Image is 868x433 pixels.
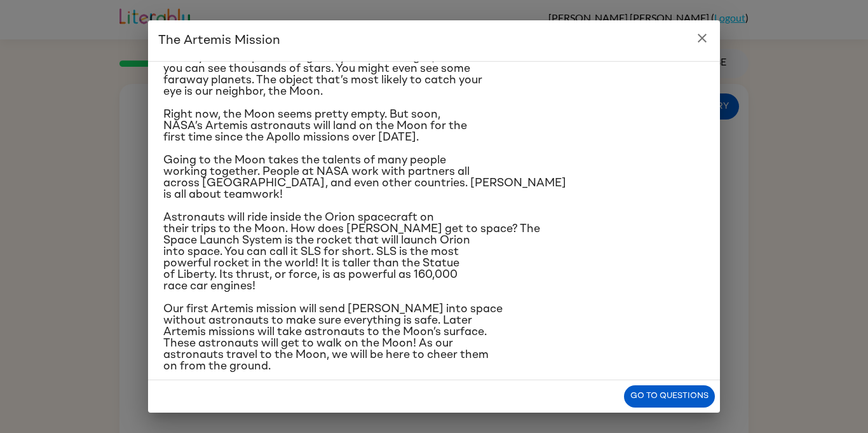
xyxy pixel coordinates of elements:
span: Right now, the Moon seems pretty empty. But soon, NASA’s Artemis astronauts will land on the Moon... [163,109,467,143]
span: When you look up at the night sky on a clear night, you can see thousands of stars. You might eve... [163,52,482,97]
button: close [689,25,715,51]
h2: The Artemis Mission [148,20,720,61]
span: Our first Artemis mission will send [PERSON_NAME] into space without astronauts to make sure ever... [163,303,503,372]
span: Going to the Moon takes the talents of many people working together. People at NASA work with par... [163,155,566,200]
span: Astronauts will ride inside the Orion spacecraft on their trips to the Moon. How does [PERSON_NAM... [163,212,540,292]
button: Go to questions [624,385,715,408]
